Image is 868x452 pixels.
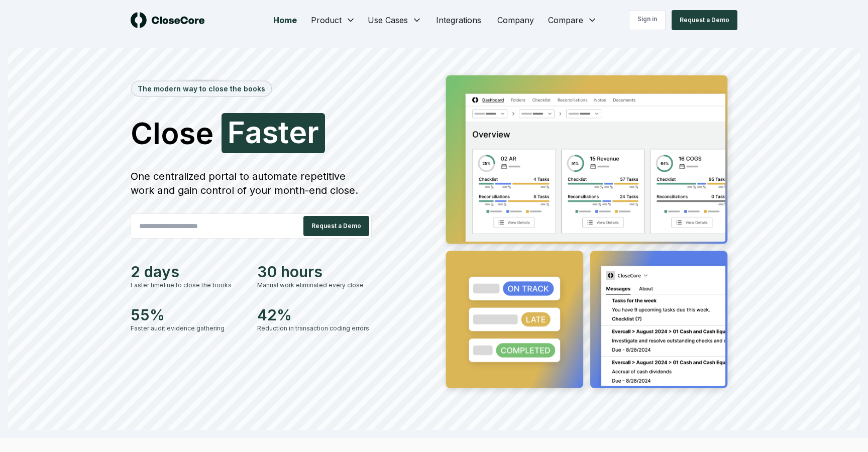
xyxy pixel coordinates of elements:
[303,216,369,236] button: Request a Demo
[131,306,245,324] div: 55%
[132,81,271,96] div: The modern way to close the books
[305,10,362,30] button: Product
[262,117,278,147] span: s
[257,263,372,281] div: 30 hours
[245,117,262,147] span: a
[438,68,737,399] img: Jumbotron
[131,281,245,290] div: Faster timeline to close the books
[228,117,245,147] span: F
[311,14,342,26] span: Product
[257,281,372,290] div: Manual work eliminated every close
[629,10,666,30] a: Sign in
[307,117,319,147] span: r
[257,306,372,324] div: 42%
[289,117,307,147] span: e
[368,14,408,26] span: Use Cases
[131,263,245,281] div: 2 days
[131,12,205,28] img: logo
[672,10,737,30] button: Request a Demo
[265,10,305,30] a: Home
[542,10,603,30] button: Compare
[131,169,372,197] div: One centralized portal to automate repetitive work and gain control of your month-end close.
[548,14,583,26] span: Compare
[489,10,542,30] a: Company
[278,117,289,147] span: t
[428,10,489,30] a: Integrations
[131,324,245,333] div: Faster audit evidence gathering
[257,324,372,333] div: Reduction in transaction coding errors
[131,118,213,148] span: Close
[362,10,428,30] button: Use Cases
